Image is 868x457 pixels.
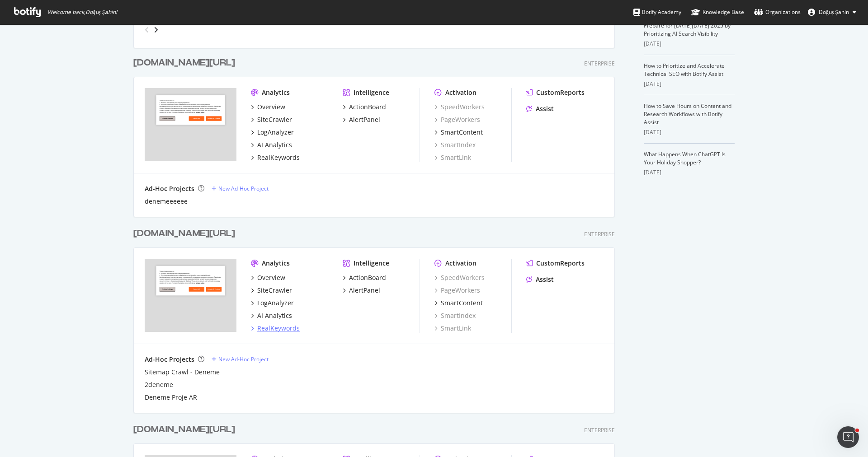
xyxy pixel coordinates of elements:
div: [DATE] [644,40,735,48]
a: PageWorkers [434,115,480,124]
a: SmartLink [434,324,471,333]
a: New Ad-Hoc Project [212,355,269,363]
div: Knowledge Base [691,8,744,17]
span: Welcome back, Doğuş Şahin ! [47,9,117,16]
a: denemeeeeee [145,197,188,206]
div: SiteCrawler [257,115,292,124]
div: Enterprise [584,230,615,238]
div: LogAnalyzer [257,298,294,308]
a: AlertPanel [343,286,380,295]
div: AlertPanel [349,115,380,124]
div: Overview [257,273,285,282]
div: RealKeywords [257,324,300,333]
div: [DOMAIN_NAME][URL] [133,56,235,70]
a: What Happens When ChatGPT Is Your Holiday Shopper? [644,150,726,166]
a: SmartLink [434,153,471,162]
div: RealKeywords [257,153,300,162]
button: Doğuş Şahin [801,5,863,19]
div: Ad-Hoc Projects [145,355,194,364]
div: [DATE] [644,80,735,88]
a: [DOMAIN_NAME][URL] [133,56,239,70]
a: 2deneme [145,380,173,389]
img: trendyol.com/ar [145,259,236,332]
div: Assist [536,104,554,113]
div: CustomReports [536,259,585,268]
a: RealKeywords [251,153,300,162]
div: LogAnalyzer [257,128,294,137]
a: How to Save Hours on Content and Research Workflows with Botify Assist [644,102,731,126]
a: SmartIndex [434,311,476,320]
div: CustomReports [536,88,585,97]
div: Intelligence [354,88,389,97]
a: LogAnalyzer [251,298,294,308]
div: Activation [445,259,476,268]
a: [DOMAIN_NAME][URL] [133,227,239,240]
a: [DOMAIN_NAME][URL] [133,423,239,436]
div: angle-left [141,23,153,37]
div: Enterprise [584,426,615,434]
div: Organizations [754,8,801,17]
a: ActionBoard [343,273,386,282]
a: SiteCrawler [251,115,292,124]
div: SiteCrawler [257,286,292,295]
a: AlertPanel [343,115,380,124]
a: Prepare for [DATE][DATE] 2025 by Prioritizing AI Search Visibility [644,22,731,37]
div: ActionBoard [349,273,386,282]
div: Analytics [262,259,290,268]
div: [DOMAIN_NAME][URL] [133,423,235,436]
div: AI Analytics [257,311,292,320]
a: Overview [251,273,285,282]
div: Intelligence [354,259,389,268]
a: RealKeywords [251,324,300,333]
div: [DOMAIN_NAME][URL] [133,227,235,240]
a: SpeedWorkers [434,273,485,282]
a: Sitemap Crawl - Deneme [145,368,220,377]
div: New Ad-Hoc Project [218,355,269,363]
a: SmartContent [434,128,483,137]
a: CustomReports [526,259,585,268]
div: Overview [257,103,285,112]
a: SmartContent [434,298,483,308]
div: Activation [445,88,476,97]
div: AlertPanel [349,286,380,295]
div: Ad-Hoc Projects [145,184,194,193]
a: ActionBoard [343,103,386,112]
a: New Ad-Hoc Project [212,185,269,192]
a: LogAnalyzer [251,128,294,137]
div: [DATE] [644,168,735,177]
div: ActionBoard [349,103,386,112]
div: Assist [536,275,554,284]
div: SmartContent [441,298,483,308]
a: SiteCrawler [251,286,292,295]
a: CustomReports [526,88,585,97]
div: angle-right [153,25,159,34]
div: [DATE] [644,128,735,136]
a: How to Prioritize and Accelerate Technical SEO with Botify Assist [644,62,725,78]
div: Botify Academy [633,8,681,17]
a: Assist [526,104,554,113]
a: PageWorkers [434,286,480,295]
img: trendyol.com/ro [145,88,236,161]
a: Overview [251,103,285,112]
a: SpeedWorkers [434,103,485,112]
a: Assist [526,275,554,284]
iframe: Intercom live chat [837,426,859,448]
div: AI Analytics [257,140,292,149]
div: SmartContent [441,128,483,137]
a: SmartIndex [434,140,476,149]
a: AI Analytics [251,140,292,149]
span: Doğuş Şahin [819,8,849,16]
a: Deneme Proje AR [145,393,197,402]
